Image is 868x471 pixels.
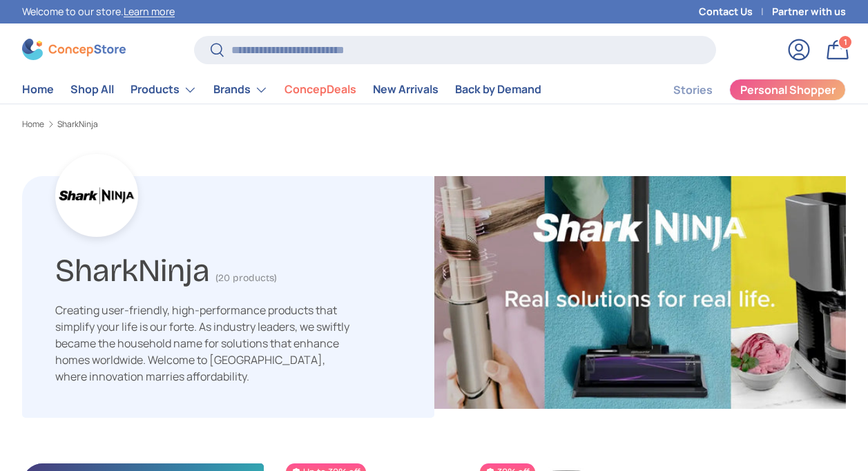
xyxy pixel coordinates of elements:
summary: Products [122,76,205,104]
a: Home [22,120,44,128]
a: ConcepDeals [284,76,356,103]
a: Back by Demand [455,76,541,103]
nav: Secondary [640,76,846,104]
nav: Primary [22,76,541,104]
a: New Arrivals [373,76,438,103]
a: Home [22,76,54,103]
a: Partner with us [772,4,846,19]
a: Shop All [70,76,114,103]
summary: Brands [205,76,276,104]
a: SharkNinja [57,120,98,128]
a: Products [131,76,197,104]
a: Contact Us [699,4,772,19]
div: Creating user-friendly, high-performance products that simplify your life is our forte. As indust... [55,302,357,385]
nav: Breadcrumbs [22,118,846,131]
a: Brands [213,76,268,104]
span: 1 [844,37,847,47]
h1: SharkNinja [55,246,210,289]
a: Stories [673,77,713,104]
p: Welcome to our store. [22,4,175,19]
a: Learn more [124,5,175,18]
span: (20 products) [215,272,277,284]
a: Personal Shopper [729,79,846,101]
span: Personal Shopper [740,84,836,95]
img: SharkNinja [434,176,847,409]
img: ConcepStore [22,39,126,60]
